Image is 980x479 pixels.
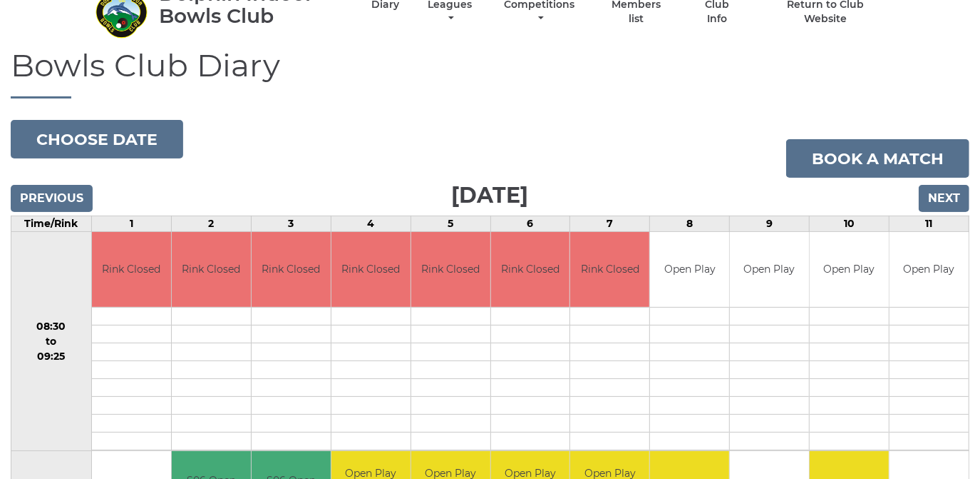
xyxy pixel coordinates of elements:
td: Open Play [730,232,809,307]
td: Rink Closed [252,232,331,307]
td: 6 [490,216,570,232]
td: Rink Closed [331,232,411,307]
td: Open Play [650,232,729,307]
td: Open Play [810,232,889,307]
td: 7 [570,216,650,232]
td: Rink Closed [570,232,649,307]
td: 5 [411,216,490,232]
td: 8 [650,216,730,232]
td: Rink Closed [92,232,171,307]
button: Choose date [11,120,183,158]
td: Open Play [889,232,969,307]
input: Previous [11,185,93,212]
h1: Bowls Club Diary [11,48,969,99]
td: Rink Closed [172,232,251,307]
td: Rink Closed [411,232,490,307]
input: Next [919,185,969,212]
td: 1 [91,216,171,232]
td: 2 [171,216,251,232]
td: 10 [810,216,889,232]
td: 4 [331,216,411,232]
a: Book a match [786,139,969,178]
td: 3 [251,216,331,232]
td: 08:30 to 09:25 [11,232,92,451]
td: Rink Closed [491,232,570,307]
td: Time/Rink [11,216,92,232]
td: 11 [889,216,969,232]
td: 9 [730,216,810,232]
